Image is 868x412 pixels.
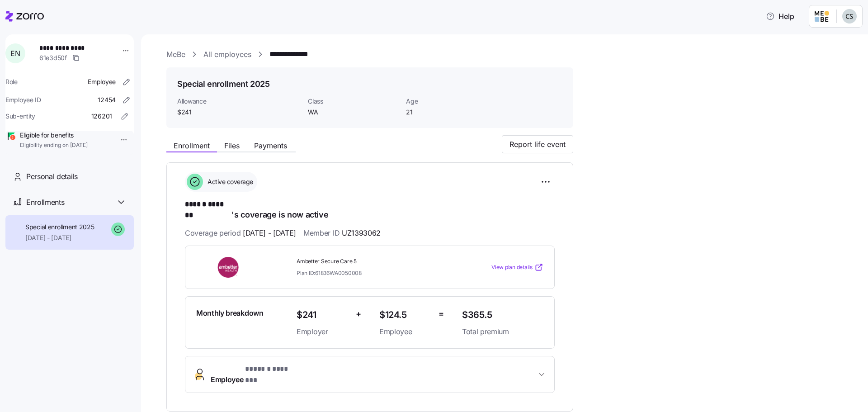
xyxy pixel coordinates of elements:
img: 2df6d97b4bcaa7f1b4a2ee07b0c0b24b [842,9,857,24]
span: Employee [211,364,296,385]
span: Member ID [303,227,381,239]
span: Role [5,77,18,86]
span: $124.5 [379,308,431,322]
h1: Special enrollment 2025 [177,78,270,90]
button: Report life event [502,135,573,153]
span: 21 [406,108,497,117]
span: Enrollments [26,197,64,208]
span: Eligible for benefits [20,131,88,140]
span: Enrollment [174,142,210,149]
a: All employees [203,49,251,60]
span: = [439,308,444,321]
span: $241 [177,108,301,117]
span: Total premium [462,326,543,337]
span: + [356,308,361,321]
span: Active coverage [205,177,253,186]
span: Special enrollment 2025 [25,223,94,232]
span: Report life event [509,139,566,150]
span: Payments [254,142,287,149]
span: Employee [88,77,116,86]
img: Ambetter [196,257,261,278]
img: Employer logo [815,11,829,22]
h1: 's coverage is now active [185,199,555,220]
span: Age [406,97,497,106]
span: Plan ID: 61836WA0050008 [297,269,362,277]
span: Employee ID [5,95,41,104]
a: MeBe [166,49,185,60]
button: Help [759,7,802,25]
span: Class [308,97,399,106]
span: Sub-entity [5,112,35,121]
span: Coverage period [185,227,296,239]
span: 126201 [91,112,112,121]
span: WA [308,108,399,117]
span: E N [10,50,20,57]
span: 61e3d50f [39,53,67,62]
span: $241 [297,308,349,322]
a: View plan details [491,263,543,272]
span: Personal details [26,171,78,182]
span: [DATE] - [DATE] [243,227,296,239]
span: Employee [379,326,431,337]
span: Ambetter Secure Care 5 [297,258,455,265]
span: 12454 [98,95,116,104]
span: Employer [297,326,349,337]
span: Files [224,142,240,149]
span: View plan details [491,263,533,272]
span: Monthly breakdown [196,308,264,319]
span: UZ1393062 [342,227,381,239]
span: [DATE] - [DATE] [25,233,94,242]
span: Eligibility ending on [DATE] [20,142,88,149]
span: $365.5 [462,308,543,322]
span: Help [766,11,794,22]
span: Allowance [177,97,301,106]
